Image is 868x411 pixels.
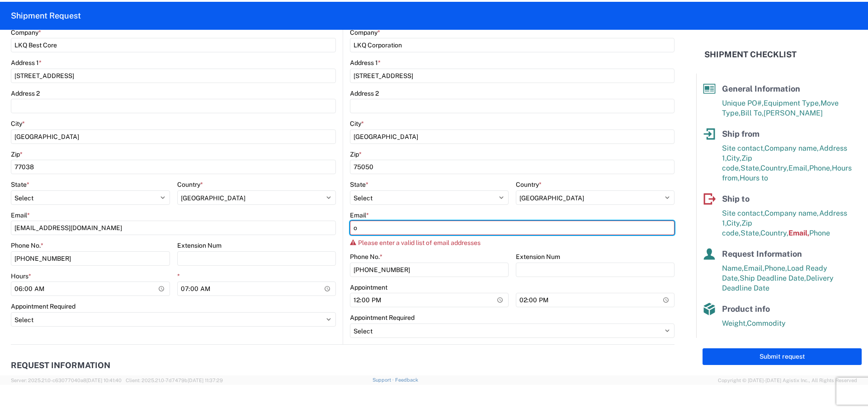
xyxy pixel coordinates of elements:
[722,84,800,93] span: General Information
[516,253,560,261] label: Extension Num
[722,99,764,107] span: Unique PO#,
[722,319,747,328] span: Weight,
[703,348,862,365] button: Submit request
[11,59,42,67] label: Address 1
[726,154,741,162] span: City,
[722,144,764,152] span: Site contact,
[350,59,381,67] label: Address 1
[350,89,379,97] label: Address 2
[760,164,788,172] span: Country,
[350,120,364,128] label: City
[11,302,75,310] label: Appointment Required
[722,264,744,272] span: Name,
[788,164,809,172] span: Email,
[722,209,764,217] span: Site contact,
[764,99,821,107] span: Equipment Type,
[11,28,41,37] label: Company
[744,264,764,272] span: Email,
[11,361,110,370] h2: Request Information
[395,377,418,383] a: Feedback
[718,376,857,384] span: Copyright © [DATE]-[DATE] Agistix Inc., All Rights Reserved
[350,28,380,37] label: Company
[11,89,40,97] label: Address 2
[726,219,741,227] span: City,
[764,209,819,217] span: Company name,
[11,180,29,189] label: State
[11,378,122,383] span: Server: 2025.21.0-c63077040a8
[741,109,764,117] span: Bill To,
[722,249,802,259] span: Request Information
[11,241,43,249] label: Phone No.
[740,274,806,282] span: Ship Deadline Date,
[350,314,415,322] label: Appointment Required
[764,264,787,272] span: Phone,
[86,378,122,383] span: [DATE] 10:41:40
[722,129,759,139] span: Ship from
[11,120,25,128] label: City
[722,194,750,203] span: Ship to
[373,377,395,383] a: Support
[741,229,760,237] span: State,
[747,319,786,328] span: Commodity
[741,164,760,172] span: State,
[704,49,797,60] h2: Shipment Checklist
[350,180,368,189] label: State
[188,378,223,383] span: [DATE] 11:37:29
[11,211,30,219] label: Email
[350,211,369,219] label: Email
[722,304,770,314] span: Product info
[809,164,832,172] span: Phone,
[177,180,203,189] label: Country
[350,253,382,261] label: Phone No.
[11,10,81,21] h2: Shipment Request
[358,239,481,246] span: Please enter a valid list of email addresses
[177,241,222,249] label: Extension Num
[788,229,809,237] span: Email,
[11,150,23,158] label: Zip
[764,144,819,152] span: Company name,
[350,283,387,291] label: Appointment
[516,180,542,189] label: Country
[11,272,31,280] label: Hours
[809,229,830,237] span: Phone
[764,109,823,117] span: [PERSON_NAME]
[760,229,788,237] span: Country,
[740,174,768,182] span: Hours to
[126,378,223,383] span: Client: 2025.21.0-7d7479b
[350,150,362,158] label: Zip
